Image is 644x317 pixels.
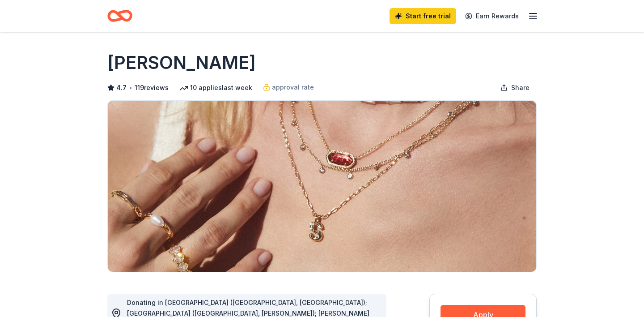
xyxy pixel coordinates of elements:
span: Share [511,82,530,93]
button: Share [493,79,537,97]
button: 119reviews [135,82,169,93]
a: Home [107,5,132,26]
div: 10 applies last week [179,82,252,93]
h1: [PERSON_NAME] [107,50,256,75]
span: • [129,84,132,91]
img: Image for Kendra Scott [108,101,536,272]
a: Start free trial [390,8,456,24]
a: approval rate [263,82,314,93]
a: Earn Rewards [460,8,524,24]
span: approval rate [272,82,314,93]
span: 4.7 [116,82,127,93]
